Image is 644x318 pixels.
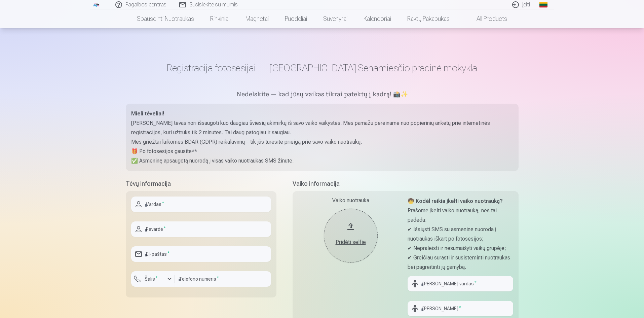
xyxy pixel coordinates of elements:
[237,9,277,28] a: Magnetai
[408,253,513,272] p: ✔ Greičiau surasti ir susisteminti nuotraukas bei pagreitinti jų gamybą.
[315,9,355,28] a: Suvenyrai
[293,179,519,188] h5: Vaiko informacija
[126,62,519,74] h1: Registracija fotosesijai — [GEOGRAPHIC_DATA] Senamiesčio pradinė mokykla
[131,110,164,117] strong: Mieli tėveliai!
[126,179,276,188] h5: Tėvų informacija
[131,118,513,137] p: [PERSON_NAME] tėvas nori išsaugoti kuo daugiau šviesių akimirkų iš savo vaiko vaikystės. Mes pama...
[399,9,458,28] a: Raktų pakabukas
[331,238,371,246] div: Pridėti selfie
[126,90,519,100] h5: Nedelskite — kad jūsų vaikas tikrai patektų į kadrą! 📸✨
[131,271,175,287] button: Šalis*
[129,9,202,28] a: Spausdinti nuotraukas
[355,9,399,28] a: Kalendoriai
[408,225,513,244] p: ✔ Išsiųsti SMS su asmenine nuoroda į nuotraukas iškart po fotosesijos;
[408,206,513,225] p: Prašome įkelti vaiko nuotrauką, nes tai padeda:
[458,9,515,28] a: All products
[131,137,513,147] p: Mes griežtai laikomės BDAR (GDPR) reikalavimų – tik jūs turėsite prieigą prie savo vaiko nuotraukų.
[324,209,378,262] button: Pridėti selfie
[408,244,513,253] p: ✔ Nepraleisti ir nesumaišyti vaikų grupėje;
[93,3,100,7] img: /fa2
[142,276,160,282] label: Šalis
[131,147,513,156] p: 🎁 Po fotosesijos gausite**
[131,156,513,166] p: ✅ Asmeninę apsaugotą nuorodą į visas vaiko nuotraukas SMS žinute.
[298,197,404,205] div: Vaiko nuotrauka
[277,9,315,28] a: Puodeliai
[408,198,503,204] strong: 🧒 Kodėl reikia įkelti vaiko nuotrauką?
[202,9,237,28] a: Rinkiniai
